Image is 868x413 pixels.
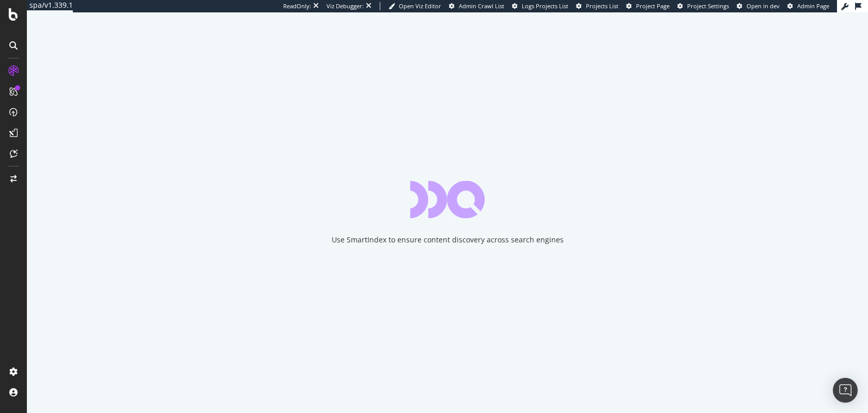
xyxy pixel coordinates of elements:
[459,2,504,10] span: Admin Crawl List
[797,2,829,10] span: Admin Page
[332,235,564,245] div: Use SmartIndex to ensure content discovery across search engines
[833,378,858,403] div: Open Intercom Messenger
[327,2,364,10] div: Viz Debugger:
[677,2,729,10] a: Project Settings
[586,2,618,10] span: Projects List
[512,2,568,10] a: Logs Projects List
[522,2,568,10] span: Logs Projects List
[576,2,618,10] a: Projects List
[283,2,311,10] div: ReadOnly:
[399,2,441,10] span: Open Viz Editor
[449,2,504,10] a: Admin Crawl List
[626,2,670,10] a: Project Page
[747,2,780,10] span: Open in dev
[787,2,829,10] a: Admin Page
[410,181,485,218] div: animation
[737,2,780,10] a: Open in dev
[687,2,729,10] span: Project Settings
[389,2,441,10] a: Open Viz Editor
[636,2,670,10] span: Project Page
